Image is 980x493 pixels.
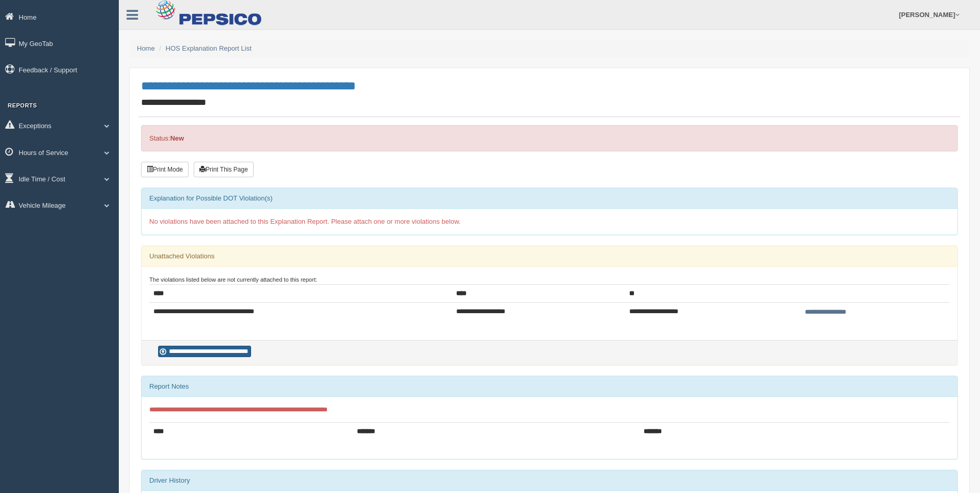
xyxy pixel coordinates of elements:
[149,218,461,225] span: No violations have been attached to this Explanation Report. Please attach one or more violations...
[137,44,155,52] a: Home
[142,470,957,491] div: Driver History
[194,162,254,177] button: Print This Page
[149,276,317,283] small: The violations listed below are not currently attached to this report:
[141,125,958,151] div: Status:
[142,376,957,397] div: Report Notes
[170,134,184,142] strong: New
[166,44,252,52] a: HOS Explanation Report List
[141,162,189,177] button: Print Mode
[142,188,957,209] div: Explanation for Possible DOT Violation(s)
[142,246,957,267] div: Unattached Violations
